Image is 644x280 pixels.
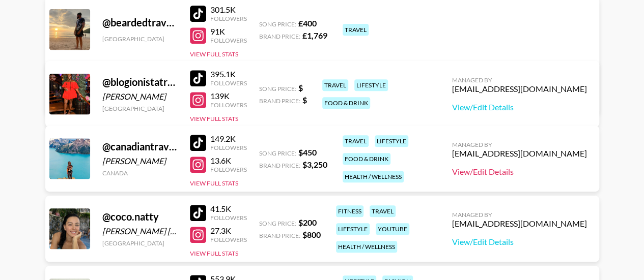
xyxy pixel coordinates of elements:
[190,179,238,187] button: View Full Stats
[336,241,397,253] div: health / wellness
[343,135,369,147] div: travel
[210,101,247,109] div: Followers
[259,33,300,40] span: Brand Price:
[259,97,300,105] span: Brand Price:
[210,5,247,15] div: 301.5K
[190,50,238,58] button: View Full Stats
[102,239,178,247] div: [GEOGRAPHIC_DATA]
[452,76,587,84] div: Managed By
[302,230,321,239] strong: $ 800
[452,141,587,148] div: Managed By
[210,37,247,44] div: Followers
[102,35,178,43] div: [GEOGRAPHIC_DATA]
[259,162,300,169] span: Brand Price:
[370,205,396,217] div: travel
[298,147,317,157] strong: $ 450
[210,236,247,243] div: Followers
[102,156,178,166] div: [PERSON_NAME]
[452,219,587,229] div: [EMAIL_ADDRESS][DOMAIN_NAME]
[210,134,247,144] div: 149.2K
[210,15,247,22] div: Followers
[452,211,587,219] div: Managed By
[210,204,247,214] div: 41.5K
[302,95,307,105] strong: $
[102,16,178,29] div: @ beardedtravels
[298,83,303,92] strong: $
[375,135,408,147] div: lifestyle
[210,155,247,166] div: 13.6K
[452,237,587,247] a: View/Edit Details
[102,210,178,223] div: @ coco.natty
[336,205,363,217] div: fitness
[102,105,178,112] div: [GEOGRAPHIC_DATA]
[298,18,317,28] strong: £ 400
[452,167,587,177] a: View/Edit Details
[190,250,238,257] button: View Full Stats
[259,232,300,239] span: Brand Price:
[102,76,178,88] div: @ blogionistatravels
[210,144,247,151] div: Followers
[210,79,247,87] div: Followers
[354,79,388,91] div: lifestyle
[322,79,348,91] div: travel
[210,26,247,37] div: 91K
[298,217,317,227] strong: $ 200
[302,30,327,40] strong: £ 1,769
[302,160,327,169] strong: $ 3,250
[376,223,409,235] div: youtube
[259,220,296,227] span: Song Price:
[210,226,247,236] div: 27.3K
[259,149,296,157] span: Song Price:
[452,102,587,112] a: View/Edit Details
[322,97,370,109] div: food & drink
[210,91,247,101] div: 139K
[343,153,390,165] div: food & drink
[452,84,587,94] div: [EMAIL_ADDRESS][DOMAIN_NAME]
[190,115,238,122] button: View Full Stats
[210,69,247,79] div: 395.1K
[343,171,404,182] div: health / wellness
[210,166,247,173] div: Followers
[336,223,370,235] div: lifestyle
[102,226,178,236] div: [PERSON_NAME] [PERSON_NAME]
[259,20,296,28] span: Song Price:
[102,140,178,153] div: @ canadiantravelgal
[210,214,247,222] div: Followers
[102,169,178,177] div: Canada
[102,91,178,102] div: [PERSON_NAME]
[452,148,587,159] div: [EMAIL_ADDRESS][DOMAIN_NAME]
[343,24,369,36] div: travel
[259,85,296,92] span: Song Price:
